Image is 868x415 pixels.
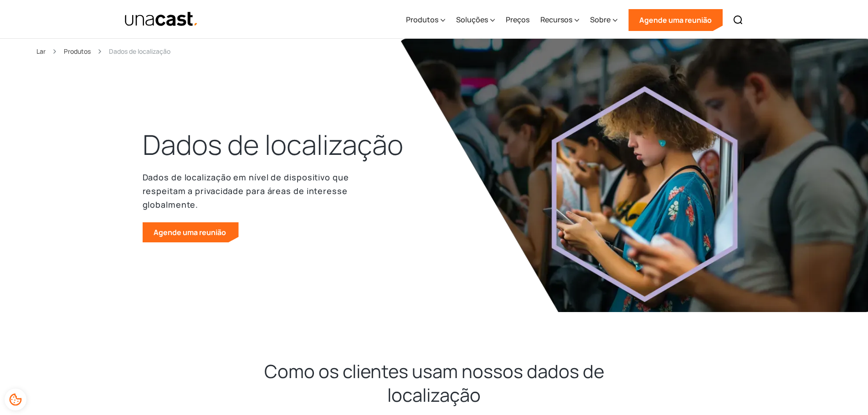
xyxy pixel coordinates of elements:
font: Produtos [64,47,91,56]
font: Sobre [590,15,611,25]
font: Lar [36,47,46,56]
font: Como os clientes usam nossos dados de localização [264,359,604,407]
font: Produtos [406,15,438,25]
font: Recursos [540,15,572,25]
img: Ícone de pesquisa [733,15,744,26]
font: Preços [506,15,529,25]
div: Soluções [456,1,495,39]
a: Agende uma reunião [143,222,239,242]
font: Dados de localização em nível de dispositivo que respeitam a privacidade para áreas de interesse ... [143,172,349,210]
div: Produtos [406,1,445,39]
div: Recursos [540,1,579,39]
a: Lar [36,46,46,56]
div: Sobre [590,1,617,39]
font: Dados de localização [143,126,403,163]
a: Produtos [64,46,91,56]
img: Logotipo de texto Unacast [124,11,199,27]
a: Preços [506,1,529,39]
div: Preferências de cookies [5,389,26,410]
font: Agende uma reunião [639,15,712,25]
a: lar [124,11,199,27]
font: Soluções [456,15,488,25]
a: Agende uma reunião [628,9,723,31]
font: Agende uma reunião [154,227,226,237]
font: Dados de localização [109,47,170,56]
